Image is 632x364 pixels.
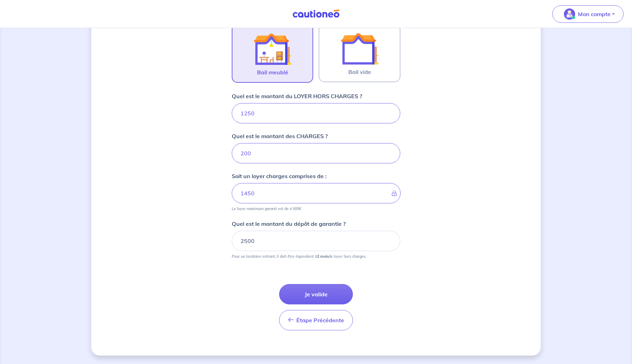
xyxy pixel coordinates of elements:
[232,172,327,180] p: Soit un loyer charges comprises de :
[232,206,301,211] p: Le loyer maximum garanti est de 4 500€
[296,317,344,324] span: Étape Précédente
[232,220,345,228] p: Quel est le montant du dépôt de garantie ?
[552,5,624,23] button: illu_account_valid_menu.svgMon compte
[232,103,400,123] input: 750€
[232,132,328,140] p: Quel est le montant des CHARGES ?
[232,254,366,259] p: Pour un locataire entrant, il doit être équivalent à de loyer hors charges.
[290,9,342,18] img: Cautioneo
[232,183,401,203] input: - €
[254,30,291,68] img: illu_furnished_lease.svg
[232,143,400,163] input: 80 €
[232,92,362,100] p: Quel est le montant du LOYER HORS CHARGES ?
[564,8,575,20] img: illu_account_valid_menu.svg
[279,310,353,330] button: Étape Précédente
[341,30,378,68] img: illu_empty_lease.svg
[232,231,400,251] input: 750€
[348,68,371,76] span: Bail vide
[279,284,353,304] button: Je valide
[317,254,329,259] strong: 2 mois
[257,68,288,76] span: Bail meublé
[578,10,611,18] p: Mon compte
